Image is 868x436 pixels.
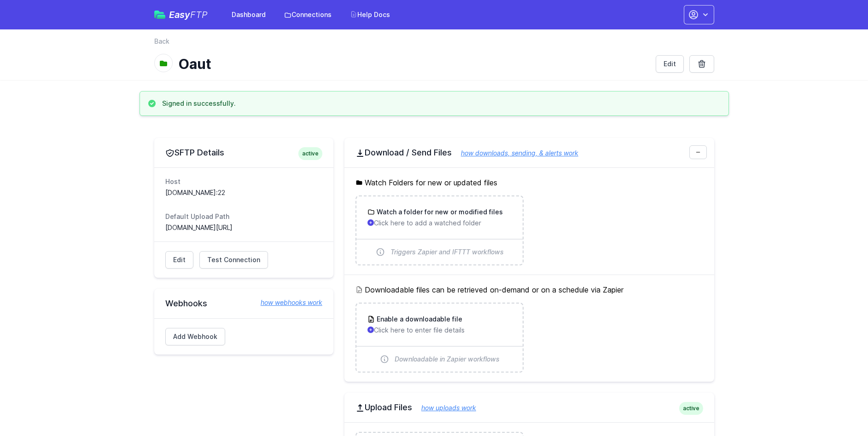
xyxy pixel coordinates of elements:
[207,255,260,264] span: Test Connection
[226,6,271,23] a: Dashboard
[355,147,703,158] h2: Download / Send Files
[190,9,208,20] span: FTP
[395,355,500,364] span: Downloadable in Zapier workflows
[679,402,703,415] span: active
[154,11,165,19] img: easyftp_logo.png
[165,147,322,158] h2: SFTP Details
[355,284,703,295] h5: Downloadable files can be retrieved on-demand or on a schedule via Zapier
[452,149,578,157] a: how downloads, sending, & alerts work
[279,6,337,23] a: Connections
[412,404,476,412] a: how uploads work
[356,196,523,264] a: Watch a folder for new or modified files Click here to add a watched folder Triggers Zapier and I...
[367,326,512,335] p: Click here to enter file details
[199,251,268,269] a: Test Connection
[355,177,703,188] h5: Watch Folders for new or updated files
[165,298,322,309] h2: Webhooks
[298,147,322,160] span: active
[355,402,703,413] h2: Upload Files
[165,328,225,345] a: Add Webhook
[165,188,322,197] dd: [DOMAIN_NAME]:22
[162,99,236,108] h3: Signed in successfully.
[165,177,322,186] dt: Host
[165,212,322,221] dt: Default Upload Path
[165,251,193,269] a: Edit
[656,55,684,73] a: Edit
[375,315,462,324] h3: Enable a downloadable file
[390,247,504,257] span: Triggers Zapier and IFTTT workflows
[356,304,523,372] a: Enable a downloadable file Click here to enter file details Downloadable in Zapier workflows
[251,298,322,307] a: how webhooks work
[178,56,648,72] h1: Oaut
[154,37,714,52] nav: Breadcrumb
[822,390,857,425] iframe: Drift Widget Chat Controller
[165,223,322,232] dd: [DOMAIN_NAME][URL]
[154,10,208,19] a: EasyFTP
[169,10,208,19] span: Easy
[375,207,503,217] h3: Watch a folder for new or modified files
[344,6,396,23] a: Help Docs
[367,218,512,228] p: Click here to add a watched folder
[154,37,169,46] a: Back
